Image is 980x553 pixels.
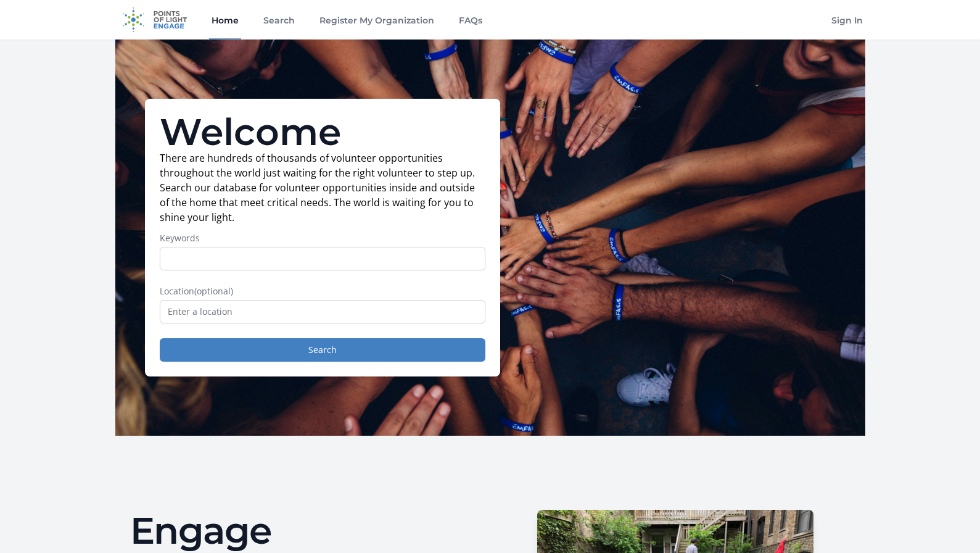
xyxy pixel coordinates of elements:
input: Enter a location [160,300,485,323]
h1: Welcome [160,114,485,151]
label: Keywords [160,232,485,244]
h2: Engage [130,512,480,549]
span: (optional) [194,285,233,297]
p: There are hundreds of thousands of volunteer opportunities throughout the world just waiting for ... [160,151,485,225]
button: Search [160,338,485,362]
label: Location [160,285,485,297]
